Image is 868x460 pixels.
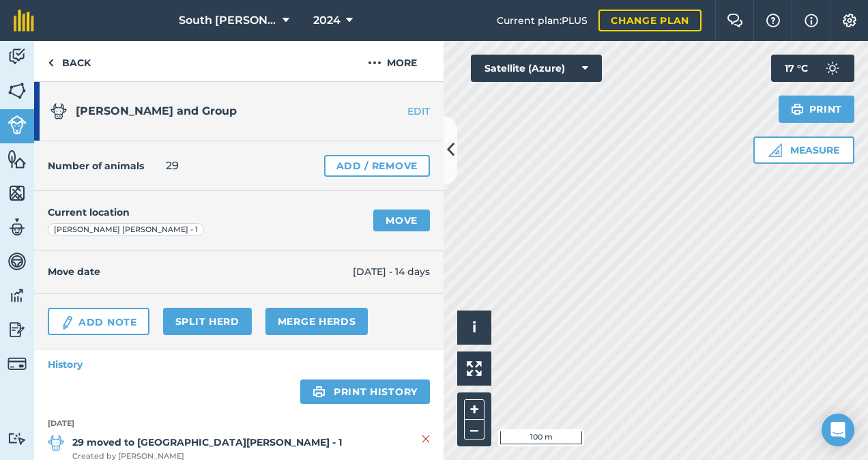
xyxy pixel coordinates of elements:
a: Change plan [598,10,701,31]
img: Ruler icon [768,143,782,157]
img: A question mark icon [765,14,781,27]
span: 17 ° C [785,55,808,82]
button: Measure [753,136,854,164]
img: svg+xml;base64,PD94bWwgdmVyc2lvbj0iMS4wIiBlbmNvZGluZz0idXRmLTgiPz4KPCEtLSBHZW5lcmF0b3I6IEFkb2JlIE... [8,251,27,272]
img: fieldmargin Logo [14,10,34,31]
img: svg+xml;base64,PHN2ZyB4bWxucz0iaHR0cDovL3d3dy53My5vcmcvMjAwMC9zdmciIHdpZHRoPSI1NiIgaGVpZ2h0PSI2MC... [8,149,27,169]
a: Move [373,210,430,231]
h4: Current location [48,205,130,220]
img: Two speech bubbles overlapping with the left bubble in the forefront [727,14,743,27]
strong: [DATE] [48,418,430,430]
span: South [PERSON_NAME] [179,12,277,29]
a: History [34,349,444,379]
img: svg+xml;base64,PD94bWwgdmVyc2lvbj0iMS4wIiBlbmNvZGluZz0idXRmLTgiPz4KPCEtLSBHZW5lcmF0b3I6IEFkb2JlIE... [8,115,27,134]
span: 29 [166,158,179,174]
button: 17 °C [771,55,854,82]
img: svg+xml;base64,PD94bWwgdmVyc2lvbj0iMS4wIiBlbmNvZGluZz0idXRmLTgiPz4KPCEtLSBHZW5lcmF0b3I6IEFkb2JlIE... [8,319,27,340]
button: i [457,311,491,345]
span: Current plan : PLUS [497,13,588,28]
h4: Move date [48,264,353,279]
span: [DATE] - 14 days [353,264,430,279]
strong: 29 moved to [GEOGRAPHIC_DATA][PERSON_NAME] - 1 [72,435,342,450]
img: svg+xml;base64,PHN2ZyB4bWxucz0iaHR0cDovL3d3dy53My5vcmcvMjAwMC9zdmciIHdpZHRoPSIxOSIgaGVpZ2h0PSIyNC... [791,101,804,117]
a: EDIT [358,104,444,118]
img: Four arrows, one pointing top left, one top right, one bottom right and the last bottom left [467,361,482,376]
a: Merge Herds [265,308,368,335]
img: svg+xml;base64,PHN2ZyB4bWxucz0iaHR0cDovL3d3dy53My5vcmcvMjAwMC9zdmciIHdpZHRoPSI1NiIgaGVpZ2h0PSI2MC... [8,81,27,101]
img: svg+xml;base64,PD94bWwgdmVyc2lvbj0iMS4wIiBlbmNvZGluZz0idXRmLTgiPz4KPCEtLSBHZW5lcmF0b3I6IEFkb2JlIE... [8,285,27,306]
a: Add / Remove [324,155,430,177]
button: + [464,399,484,420]
div: [PERSON_NAME] [PERSON_NAME] - 1 [48,223,204,237]
img: A cog icon [841,14,858,27]
button: – [464,420,484,440]
img: svg+xml;base64,PD94bWwgdmVyc2lvbj0iMS4wIiBlbmNvZGluZz0idXRmLTgiPz4KPCEtLSBHZW5lcmF0b3I6IEFkb2JlIE... [819,55,846,82]
a: Split herd [163,308,252,335]
img: svg+xml;base64,PD94bWwgdmVyc2lvbj0iMS4wIiBlbmNvZGluZz0idXRmLTgiPz4KPCEtLSBHZW5lcmF0b3I6IEFkb2JlIE... [8,432,27,445]
span: i [472,319,476,336]
button: Print [779,96,855,123]
img: svg+xml;base64,PD94bWwgdmVyc2lvbj0iMS4wIiBlbmNvZGluZz0idXRmLTgiPz4KPCEtLSBHZW5lcmF0b3I6IEFkb2JlIE... [8,217,27,238]
img: svg+xml;base64,PHN2ZyB4bWxucz0iaHR0cDovL3d3dy53My5vcmcvMjAwMC9zdmciIHdpZHRoPSI1NiIgaGVpZ2h0PSI2MC... [8,183,27,203]
img: svg+xml;base64,PD94bWwgdmVyc2lvbj0iMS4wIiBlbmNvZGluZz0idXRmLTgiPz4KPCEtLSBHZW5lcmF0b3I6IEFkb2JlIE... [8,354,27,373]
img: svg+xml;base64,PD94bWwgdmVyc2lvbj0iMS4wIiBlbmNvZGluZz0idXRmLTgiPz4KPCEtLSBHZW5lcmF0b3I6IEFkb2JlIE... [50,103,67,119]
span: 2024 [313,12,341,29]
img: svg+xml;base64,PHN2ZyB4bWxucz0iaHR0cDovL3d3dy53My5vcmcvMjAwMC9zdmciIHdpZHRoPSIxNyIgaGVpZ2h0PSIxNy... [805,12,818,29]
span: [PERSON_NAME] and Group [76,104,237,117]
img: svg+xml;base64,PD94bWwgdmVyc2lvbj0iMS4wIiBlbmNvZGluZz0idXRmLTgiPz4KPCEtLSBHZW5lcmF0b3I6IEFkb2JlIE... [8,46,27,67]
h4: Number of animals [48,158,144,173]
img: svg+xml;base64,PHN2ZyB4bWxucz0iaHR0cDovL3d3dy53My5vcmcvMjAwMC9zdmciIHdpZHRoPSIxOSIgaGVpZ2h0PSIyNC... [313,384,325,400]
img: svg+xml;base64,PD94bWwgdmVyc2lvbj0iMS4wIiBlbmNvZGluZz0idXRmLTgiPz4KPCEtLSBHZW5lcmF0b3I6IEFkb2JlIE... [60,315,75,331]
a: Back [34,41,104,81]
img: svg+xml;base64,PHN2ZyB4bWxucz0iaHR0cDovL3d3dy53My5vcmcvMjAwMC9zdmciIHdpZHRoPSIyMCIgaGVpZ2h0PSIyNC... [368,55,381,71]
img: svg+xml;base64,PHN2ZyB4bWxucz0iaHR0cDovL3d3dy53My5vcmcvMjAwMC9zdmciIHdpZHRoPSI5IiBoZWlnaHQ9IjI0Ii... [48,55,54,71]
a: Add Note [48,308,149,335]
img: svg+xml;base64,PD94bWwgdmVyc2lvbj0iMS4wIiBlbmNvZGluZz0idXRmLTgiPz4KPCEtLSBHZW5lcmF0b3I6IEFkb2JlIE... [48,435,64,451]
button: Satellite (Azure) [471,55,602,82]
button: More [341,41,444,81]
div: Open Intercom Messenger [822,414,854,446]
img: svg+xml;base64,PHN2ZyB4bWxucz0iaHR0cDovL3d3dy53My5vcmcvMjAwMC9zdmciIHdpZHRoPSIyMiIgaGVpZ2h0PSIzMC... [422,431,430,447]
a: Print history [300,379,430,404]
